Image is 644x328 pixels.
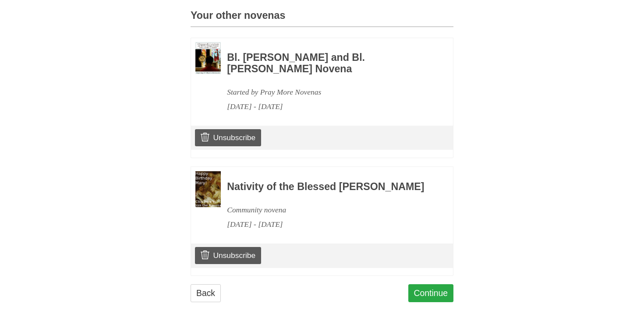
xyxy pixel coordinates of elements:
[227,85,429,99] div: Started by Pray More Novenas
[408,284,454,302] a: Continue
[227,52,429,74] h3: Bl. [PERSON_NAME] and Bl. [PERSON_NAME] Novena
[191,10,453,27] h3: Your other novenas
[227,99,429,114] div: [DATE] - [DATE]
[227,217,429,232] div: [DATE] - [DATE]
[227,203,429,217] div: Community novena
[195,129,261,146] a: Unsubscribe
[191,284,221,302] a: Back
[195,42,221,74] img: Novena image
[195,247,261,264] a: Unsubscribe
[227,181,429,193] h3: Nativity of the Blessed [PERSON_NAME]
[195,171,221,207] img: Novena image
